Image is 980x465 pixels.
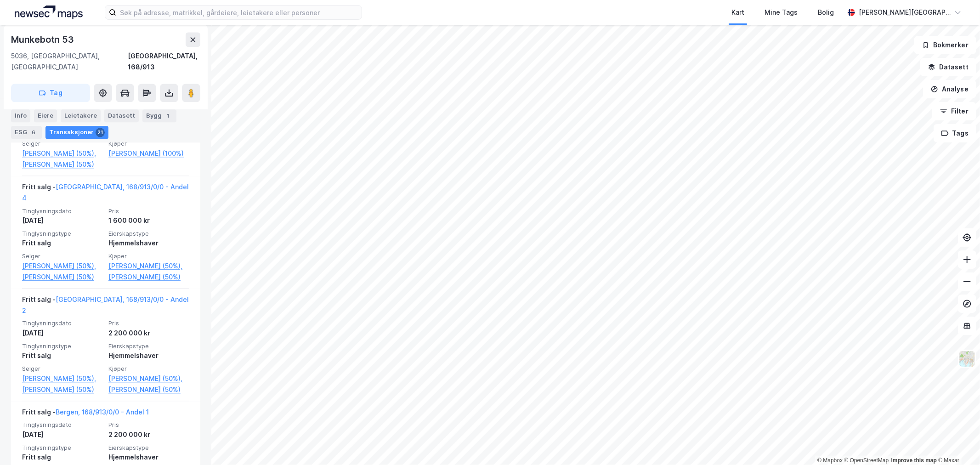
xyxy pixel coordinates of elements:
[22,294,189,320] div: Fritt salg -
[108,252,189,260] span: Kjøper
[934,421,980,465] iframe: Chat Widget
[22,181,189,207] div: Fritt salg -
[22,295,189,314] a: [GEOGRAPHIC_DATA], 168/913/0/0 - Andel 2
[61,109,101,122] div: Leietakere
[844,457,889,464] a: OpenStreetMap
[22,140,103,147] span: Selger
[108,238,189,249] div: Hjemmelshaver
[22,342,103,350] span: Tinglysningstype
[108,421,189,429] span: Pris
[108,342,189,350] span: Eierskapstype
[11,84,90,102] button: Tag
[108,350,189,361] div: Hjemmelshaver
[22,148,103,159] a: [PERSON_NAME] (50%),
[108,429,189,440] div: 2 200 000 kr
[22,183,189,202] a: [GEOGRAPHIC_DATA], 168/913/0/0 - Andel 4
[958,350,976,368] img: Z
[142,109,176,122] div: Bygg
[108,215,189,226] div: 1 600 000 kr
[22,238,103,249] div: Fritt salg
[108,272,189,283] a: [PERSON_NAME] (50%)
[108,140,189,147] span: Kjøper
[22,407,149,421] div: Fritt salg -
[923,80,976,98] button: Analyse
[22,319,103,327] span: Tinglysningsdato
[11,126,42,139] div: ESG
[22,350,103,361] div: Fritt salg
[116,6,362,19] input: Søk på adresse, matrikkel, gårdeiere, leietakere eller personer
[108,444,189,452] span: Eierskapstype
[128,51,200,73] div: [GEOGRAPHIC_DATA], 168/913
[108,261,189,272] a: [PERSON_NAME] (50%),
[22,452,103,463] div: Fritt salg
[22,328,103,339] div: [DATE]
[22,230,103,238] span: Tinglysningstype
[22,373,103,384] a: [PERSON_NAME] (50%),
[934,124,976,142] button: Tags
[11,109,30,122] div: Info
[22,207,103,215] span: Tinglysningsdato
[920,58,976,76] button: Datasett
[45,126,108,139] div: Transaksjoner
[56,408,149,416] a: Bergen, 168/913/0/0 - Andel 1
[891,457,937,464] a: Improve this map
[22,215,103,226] div: [DATE]
[164,111,173,120] div: 1
[731,7,744,18] div: Kart
[11,51,128,73] div: 5036, [GEOGRAPHIC_DATA], [GEOGRAPHIC_DATA]
[932,102,976,120] button: Filter
[22,421,103,429] span: Tinglysningsdato
[108,207,189,215] span: Pris
[29,128,38,137] div: 6
[96,128,105,137] div: 21
[15,6,83,19] img: logo.a4113a55bc3d86da70a041830d287a7e.svg
[22,261,103,272] a: [PERSON_NAME] (50%),
[22,429,103,440] div: [DATE]
[34,109,57,122] div: Eiere
[108,384,189,395] a: [PERSON_NAME] (50%)
[108,230,189,238] span: Eierskapstype
[22,272,103,283] a: [PERSON_NAME] (50%)
[108,148,189,159] a: [PERSON_NAME] (100%)
[22,365,103,373] span: Selger
[108,328,189,339] div: 2 200 000 kr
[765,7,798,18] div: Mine Tags
[22,444,103,452] span: Tinglysningstype
[22,384,103,395] a: [PERSON_NAME] (50%)
[11,32,76,47] div: Munkebotn 53
[817,457,843,464] a: Mapbox
[818,7,834,18] div: Bolig
[914,36,976,54] button: Bokmerker
[22,159,103,170] a: [PERSON_NAME] (50%)
[859,7,951,18] div: [PERSON_NAME][GEOGRAPHIC_DATA]
[104,109,139,122] div: Datasett
[108,373,189,384] a: [PERSON_NAME] (50%),
[108,365,189,373] span: Kjøper
[108,319,189,327] span: Pris
[108,452,189,463] div: Hjemmelshaver
[22,252,103,260] span: Selger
